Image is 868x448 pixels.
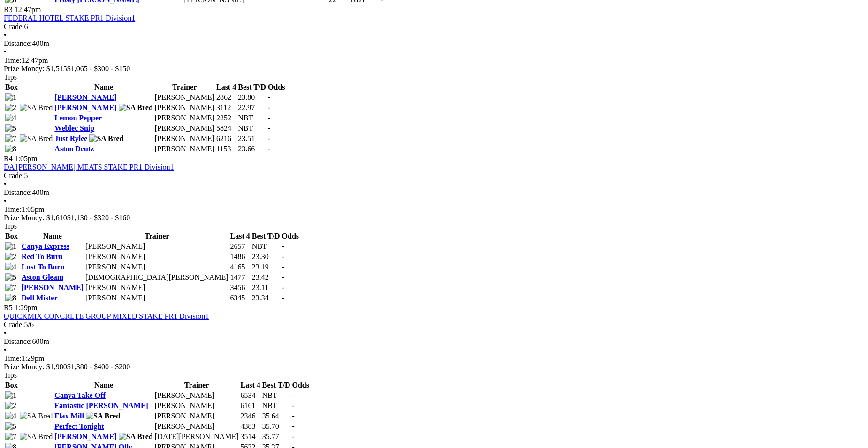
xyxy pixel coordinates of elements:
img: SA Bred [119,104,153,112]
img: 7 [5,134,16,143]
img: 5 [5,273,16,282]
img: SA Bred [20,134,53,143]
a: Dell Mister [22,294,58,302]
th: Odds [282,231,299,241]
span: - [282,284,284,291]
a: Perfect Tonight [54,422,104,430]
img: 8 [5,294,16,302]
td: 4165 [230,262,251,272]
div: 600m [4,337,864,346]
a: Red To Burn [22,253,63,261]
th: Best T/D [251,231,281,241]
th: Trainer [154,82,215,92]
img: 1 [5,391,16,400]
a: QUICKMIX CONCRETE GROUP MIXED STAKE PR1 Division1 [4,312,209,320]
a: DA'[PERSON_NAME] MEATS STAKE PR1 Division1 [4,163,174,171]
td: 23.51 [237,134,266,143]
span: Time: [4,354,22,362]
span: - [268,124,270,132]
span: • [4,346,7,354]
th: Odds [267,82,285,92]
span: - [268,134,270,142]
span: - [292,412,294,420]
th: Best T/D [262,381,291,390]
img: 2 [5,253,16,261]
img: SA Bred [20,412,53,420]
td: [PERSON_NAME] [154,411,239,421]
td: [PERSON_NAME] [154,144,215,154]
th: Last 4 [216,82,236,92]
div: Prize Money: $1,515 [4,65,864,73]
td: [PERSON_NAME] [85,252,229,261]
td: 3456 [230,283,251,292]
img: 7 [5,284,16,292]
span: Box [5,83,18,91]
img: SA Bred [86,412,120,420]
span: - [292,402,294,410]
td: 1486 [230,252,251,261]
span: - [292,422,294,430]
a: Aston Gleam [22,273,63,281]
th: Best T/D [237,82,266,92]
img: 7 [5,433,16,441]
img: 4 [5,114,16,122]
div: Prize Money: $1,980 [4,363,864,371]
div: 400m [4,39,864,48]
th: Name [21,231,84,241]
td: NBT [262,391,291,400]
a: [PERSON_NAME] [54,93,116,101]
span: Tips [4,73,17,81]
td: [PERSON_NAME] [85,293,229,303]
td: 2346 [240,411,261,421]
td: [PERSON_NAME] [154,113,215,123]
td: 4383 [240,422,261,431]
span: - [282,263,284,271]
span: - [268,104,270,112]
span: Grade: [4,22,24,30]
a: Lust To Burn [22,263,65,271]
span: - [282,253,284,261]
a: [PERSON_NAME] [54,433,116,441]
td: [PERSON_NAME] [154,134,215,143]
span: R3 [4,6,13,14]
td: 23.66 [237,144,266,154]
td: 2862 [216,93,236,102]
a: Lemon Pepper [54,114,102,122]
td: 23.19 [251,262,281,272]
a: [PERSON_NAME] [54,104,116,112]
td: [PERSON_NAME] [154,93,215,102]
th: Trainer [85,231,229,241]
span: - [268,114,270,122]
span: Distance: [4,337,32,345]
th: Odds [291,381,309,390]
span: • [4,48,7,56]
td: 35.64 [262,411,291,421]
span: - [282,242,284,250]
td: 6161 [240,401,261,411]
img: 1 [5,242,16,251]
a: Aston Deutz [54,145,94,153]
span: • [4,329,7,337]
th: Trainer [154,381,239,390]
img: 2 [5,104,16,112]
td: NBT [237,124,266,133]
span: Tips [4,371,17,379]
td: 22.97 [237,103,266,112]
div: 1:05pm [4,205,864,214]
span: 1:29pm [15,304,38,312]
td: 23.11 [251,283,281,292]
td: [PERSON_NAME] [85,262,229,272]
td: 23.80 [237,93,266,102]
td: 2252 [216,113,236,123]
img: 8 [5,145,16,153]
div: 1:29pm [4,354,864,363]
td: 6345 [230,293,251,303]
span: R5 [4,304,13,312]
span: - [268,93,270,101]
span: Box [5,381,18,389]
span: $1,065 - $300 - $150 [67,65,130,73]
td: 1477 [230,273,251,282]
span: • [4,31,7,39]
div: 5/6 [4,321,864,329]
span: - [292,391,294,399]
